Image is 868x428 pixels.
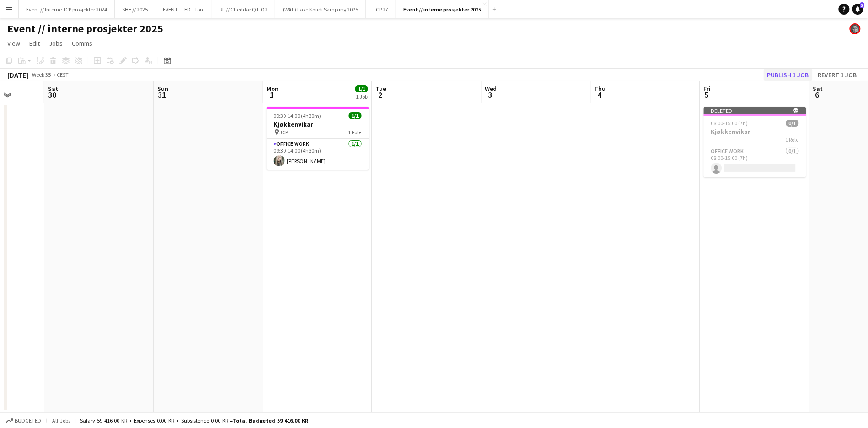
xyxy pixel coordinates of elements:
[30,71,53,78] span: Week 35
[265,90,279,100] span: 1
[375,90,386,100] span: 2
[45,37,66,49] a: Jobs
[47,90,58,100] span: 30
[48,85,58,93] span: Sat
[280,129,289,136] span: JCP
[485,85,497,93] span: Wed
[704,127,806,136] h3: Kjøkkenvikar
[267,107,369,170] app-job-card: 09:30-14:00 (4h30m)1/1Kjøkkenvikar JCP1 RoleOffice work1/109:30-14:00 (4h30m)[PERSON_NAME]
[267,139,369,170] app-card-role: Office work1/109:30-14:00 (4h30m)[PERSON_NAME]
[7,39,20,48] span: View
[72,39,92,48] span: Comms
[7,70,28,79] div: [DATE]
[764,69,813,81] button: Publish 1 job
[704,85,711,93] span: Fri
[484,90,497,100] span: 3
[704,107,806,114] div: Deleted
[814,69,861,81] button: Revert 1 job
[267,120,369,128] h3: Kjøkkenvikar
[275,0,366,18] button: (WAL) Faxe Kondi Sampling 2025
[156,90,168,100] span: 31
[711,120,748,127] span: 08:00-15:00 (7h)
[155,0,212,18] button: EVENT - LED - Toro
[366,0,396,18] button: JCP 27
[812,90,823,100] span: 6
[850,23,861,34] app-user-avatar: Julie Minken
[593,90,606,100] span: 4
[860,2,864,8] span: 3
[396,0,489,18] button: Event // interne prosjekter 2025
[704,146,806,177] app-card-role: Office work0/108:00-15:00 (7h)
[68,37,96,49] a: Comms
[233,417,308,424] span: Total Budgeted 59 416.00 KR
[376,85,386,93] span: Tue
[786,136,799,143] span: 1 Role
[704,107,806,177] app-job-card: Deleted 08:00-15:00 (7h)0/1Kjøkkenvikar1 RoleOffice work0/108:00-15:00 (7h)
[50,417,72,424] span: All jobs
[15,417,41,424] span: Budgeted
[157,85,168,93] span: Sun
[356,93,368,100] div: 1 Job
[7,22,163,36] h1: Event // interne prosjekter 2025
[786,120,799,127] span: 0/1
[115,0,155,18] button: SHE // 2025
[267,85,279,93] span: Mon
[29,39,40,48] span: Edit
[212,0,275,18] button: RF // Cheddar Q1-Q2
[49,39,63,48] span: Jobs
[5,416,43,426] button: Budgeted
[813,85,823,93] span: Sat
[355,85,368,92] span: 1/1
[19,0,115,18] button: Event // Interne JCP prosjekter 2024
[80,417,308,424] div: Salary 59 416.00 KR + Expenses 0.00 KR + Subsistence 0.00 KR =
[595,85,606,93] span: Thu
[852,4,863,15] a: 3
[348,129,362,136] span: 1 Role
[702,90,711,100] span: 5
[57,71,69,78] div: CEST
[26,37,43,49] a: Edit
[349,112,362,119] span: 1/1
[4,37,24,49] a: View
[274,112,321,119] span: 09:30-14:00 (4h30m)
